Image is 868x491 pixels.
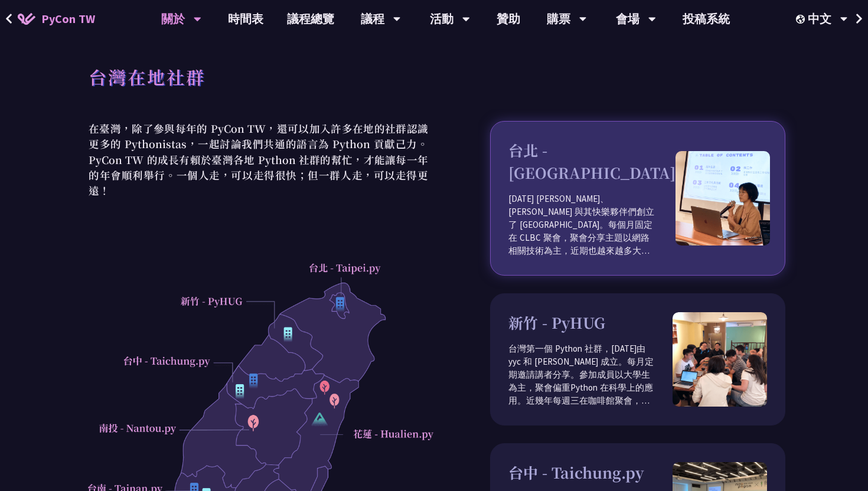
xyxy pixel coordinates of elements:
[676,151,770,245] img: taipei
[41,10,95,28] span: PyCon TW
[508,312,673,334] h3: 新竹 - PyHUG
[89,59,205,94] h1: 台灣在地社群
[508,461,673,484] h3: 台中 - Taichung.py
[6,4,107,34] a: PyCon TW
[508,192,676,257] p: [DATE] [PERSON_NAME]、[PERSON_NAME] 與其快樂夥伴們創立了 [GEOGRAPHIC_DATA]。每個月固定在 CLBC 聚會，聚會分享主題以網路相關技術為主，近期...
[18,13,35,25] img: Home icon of PyCon TW 2025
[508,139,676,184] h3: 台北 - [GEOGRAPHIC_DATA]
[508,342,673,407] p: 台灣第一個 Python 社群，[DATE]由 yyc 和 [PERSON_NAME] 成立。每月定期邀請講者分享。參加成員以大學生為主，聚會偏重Python 在科學上的應用。近幾年每週三在咖啡...
[83,121,434,198] p: 在臺灣，除了參與每年的 PyCon TW，還可以加入許多在地的社群認識更多的 Pythonistas，一起討論我們共通的語言為 Python 貢獻己力。PyCon TW 的成長有賴於臺灣各地 P...
[673,312,767,407] img: pyhug
[796,15,808,24] img: Locale Icon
